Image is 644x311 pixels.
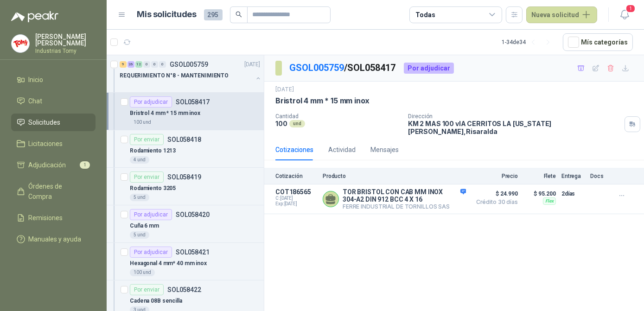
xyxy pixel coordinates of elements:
a: Por enviarSOL058418Rodamiento 12134 und [107,130,264,168]
div: 5 und [130,231,149,239]
a: Inicio [11,71,96,89]
a: Por adjudicarSOL058420Cuña 6 mm5 und [107,205,264,243]
span: $ 24.990 [472,188,518,199]
p: SOL058420 [176,211,210,218]
div: 100 und [130,119,155,126]
span: Remisiones [29,213,63,223]
a: Por enviarSOL058419Rodamiento 32055 und [107,168,264,205]
p: Entrega [561,173,585,179]
div: Por enviar [130,134,164,145]
p: 100 [275,120,287,127]
div: 9 [120,61,127,68]
p: $ 95.200 [523,188,556,199]
p: Industrias Tomy [35,48,96,54]
span: 1 [80,161,90,169]
p: Cotización [275,173,317,179]
div: Por enviar [130,171,164,183]
span: search [236,11,242,18]
span: Chat [29,96,43,106]
div: Por enviar [130,284,164,295]
span: C: [DATE] [275,196,317,201]
p: Cadena 08B sencilla [130,297,182,305]
div: Por adjudicar [130,96,172,108]
div: Por adjudicar [404,63,454,74]
span: Manuales y ayuda [29,234,82,244]
a: Manuales y ayuda [11,230,96,248]
p: Precio [472,173,518,179]
span: Inicio [29,75,44,85]
p: Cuña 6 mm [130,222,159,230]
p: Flete [523,173,556,179]
span: 1 [625,4,636,13]
div: 26 [128,61,134,68]
p: SOL058418 [167,136,201,143]
p: Cantidad [275,113,401,120]
p: TOR BRISTOL CON CAB MM INOX 304-A2 DIN 912 BCC 4 X 16 [343,188,466,203]
p: SOL058419 [167,174,201,180]
p: REQUERIMIENTO N°8 - MANTENIMIENTO [120,71,229,80]
div: 0 [151,61,158,68]
span: Solicitudes [29,117,61,127]
p: Producto [323,173,466,179]
h1: Mis solicitudes [137,8,197,21]
div: Por adjudicar [130,209,172,220]
div: 0 [159,61,166,68]
p: [DATE] [244,60,260,69]
p: SOL058422 [167,286,201,293]
div: 0 [143,61,150,68]
p: COT186565 [275,188,317,196]
div: und [289,120,305,127]
div: 100 und [130,269,155,276]
p: Dirección [408,113,621,120]
div: Todas [415,10,435,20]
button: Mís categorías [563,33,633,51]
p: Rodamiento 1213 [130,146,176,155]
a: Chat [11,92,96,110]
button: Nueva solicitud [526,6,597,23]
div: Por adjudicar [130,247,172,258]
a: Por adjudicarSOL058421Hexagonal 4 mm* 40 mm inox100 und [107,243,264,280]
span: Órdenes de Compra [29,181,87,202]
div: Mensajes [370,145,399,155]
span: Exp: [DATE] [275,201,317,207]
div: 1 - 34 de 34 [502,35,555,50]
p: Bristrol 4 mm * 15 mm inox [130,109,200,118]
a: Órdenes de Compra [11,178,96,205]
a: Remisiones [11,209,96,227]
p: [DATE] [275,85,294,94]
p: Bristrol 4 mm * 15 mm inox [275,96,370,106]
p: Docs [590,173,609,179]
p: SOL058421 [176,249,210,255]
p: 2 días [561,188,585,199]
p: Rodamiento 3205 [130,184,176,193]
span: Licitaciones [29,139,63,149]
div: 5 und [130,194,149,201]
img: Logo peakr [11,11,58,22]
div: Actividad [328,145,356,155]
p: KM 2 MAS 100 vIA CERRITOS LA [US_STATE] [PERSON_NAME] , Risaralda [408,120,621,135]
p: FERRE INDUSTRIAL DE TORNILLOS SAS [343,203,466,210]
a: Por adjudicarSOL058417Bristrol 4 mm * 15 mm inox100 und [107,93,264,130]
span: Crédito 30 días [472,199,518,205]
a: Licitaciones [11,135,96,152]
img: Company Logo [12,35,29,52]
a: Adjudicación1 [11,156,96,174]
a: Solicitudes [11,114,96,131]
p: / SOL058417 [289,61,396,75]
div: Cotizaciones [275,145,313,155]
p: [PERSON_NAME] [PERSON_NAME] [35,33,96,46]
p: GSOL005759 [170,61,208,68]
a: 9 26 12 0 0 0 GSOL005759[DATE] REQUERIMIENTO N°8 - MANTENIMIENTO [120,59,262,89]
p: Hexagonal 4 mm* 40 mm inox [130,259,207,268]
button: 1 [616,6,633,23]
p: SOL058417 [176,99,210,105]
div: 4 und [130,156,149,164]
span: 295 [204,9,223,20]
div: Flex [543,197,556,205]
a: GSOL005759 [289,62,344,73]
span: Adjudicación [29,160,66,170]
div: 12 [135,61,142,68]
